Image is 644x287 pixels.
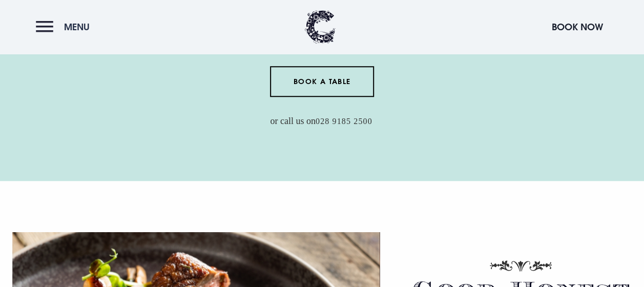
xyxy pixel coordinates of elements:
p: or call us on [118,112,527,130]
span: Menu [64,21,90,33]
button: Menu [36,16,95,38]
button: Book Now [547,16,608,38]
a: 028 9185 2500 [316,117,372,127]
a: Book a Table [270,66,374,97]
img: Clandeboye Lodge [305,10,336,44]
